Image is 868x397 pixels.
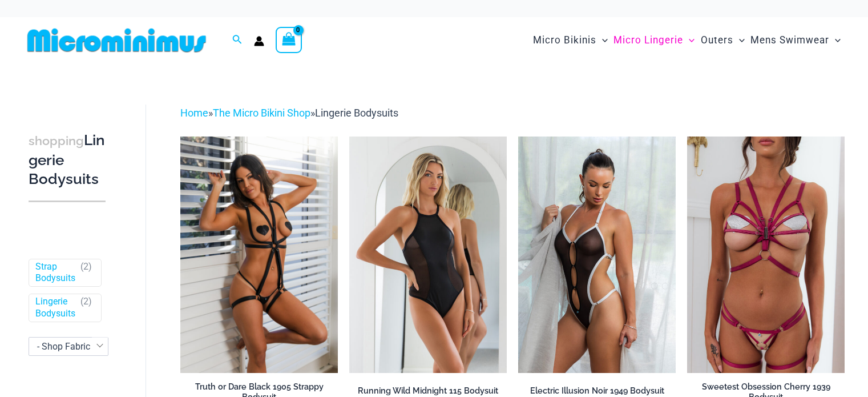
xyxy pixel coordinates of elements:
[687,137,845,373] a: Sweetest Obsession Cherry 1129 Bra 6119 Bottom 1939 Bodysuit 09Sweetest Obsession Cherry 1129 Bra...
[349,137,507,373] a: Running Wild Midnight 115 Bodysuit 02Running Wild Midnight 115 Bodysuit 12Running Wild Midnight 1...
[35,296,75,320] a: Lingerie Bodysuits
[528,21,845,59] nav: Site Navigation
[29,131,106,189] h3: Lingerie Bodysuits
[83,296,88,307] span: 2
[518,137,676,373] img: Electric Illusion Noir 1949 Bodysuit 03
[180,137,338,373] img: Truth or Dare Black 1905 Bodysuit 611 Micro 07
[232,33,243,47] a: Search icon link
[349,386,507,396] h2: Running Wild Midnight 115 Bodysuit
[349,137,507,373] img: Running Wild Midnight 115 Bodysuit 02
[213,107,310,119] a: The Micro Bikini Shop
[698,23,748,58] a: OutersMenu ToggleMenu Toggle
[80,296,92,320] span: ( )
[29,337,108,356] span: - Shop Fabric Type
[35,261,75,285] a: Strap Bodysuits
[829,26,841,55] span: Menu Toggle
[613,26,683,55] span: Micro Lingerie
[180,107,398,119] span: » »
[596,26,608,55] span: Menu Toggle
[518,137,676,373] a: Electric Illusion Noir 1949 Bodysuit 03Electric Illusion Noir 1949 Bodysuit 04Electric Illusion N...
[23,27,211,53] img: MM SHOP LOGO FLAT
[750,26,829,55] span: Mens Swimwear
[29,134,84,148] span: shopping
[533,26,596,55] span: Micro Bikinis
[80,261,92,285] span: ( )
[254,36,264,46] a: Account icon link
[611,23,697,58] a: Micro LingerieMenu ToggleMenu Toggle
[315,107,398,119] span: Lingerie Bodysuits
[733,26,745,55] span: Menu Toggle
[530,23,611,58] a: Micro BikinisMenu ToggleMenu Toggle
[37,341,112,352] span: - Shop Fabric Type
[276,27,302,53] a: View Shopping Cart, empty
[29,338,108,355] span: - Shop Fabric Type
[683,26,695,55] span: Menu Toggle
[518,386,676,396] h2: Electric Illusion Noir 1949 Bodysuit
[701,26,733,55] span: Outers
[687,137,845,373] img: Sweetest Obsession Cherry 1129 Bra 6119 Bottom 1939 Bodysuit 09
[180,107,208,119] a: Home
[748,23,843,58] a: Mens SwimwearMenu ToggleMenu Toggle
[83,261,88,272] span: 2
[180,137,338,373] a: Truth or Dare Black 1905 Bodysuit 611 Micro 07Truth or Dare Black 1905 Bodysuit 611 Micro 05Truth...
